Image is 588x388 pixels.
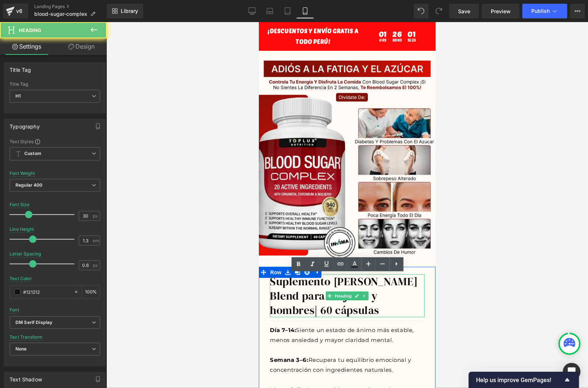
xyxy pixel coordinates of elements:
[476,375,572,384] button: Show survey - Help us improve GemPages!
[53,245,63,256] a: Expand / Collapse
[75,269,95,278] span: Heading
[24,151,41,157] b: Custom
[107,4,143,18] a: New Library
[296,4,314,18] a: Mobile
[10,372,42,382] div: Text Shadow
[120,16,128,20] span: Hrs
[491,7,511,15] span: Preview
[10,335,43,340] div: Text Transform
[93,263,99,268] span: px
[10,119,40,130] div: Typography
[10,227,34,232] div: Line Height
[15,320,52,326] i: DM Serif Display
[6,4,103,25] p: ¡DESCUENTOS Y ENVíO GRATiS A TODO PERú!
[61,281,120,296] span: 60 cápsulas
[10,202,30,207] div: Font Size
[570,4,585,18] button: More
[11,364,47,371] strong: Meses 2–3+:
[56,281,59,296] span: |
[102,269,110,278] a: Expand / Collapse
[15,346,27,352] b: None
[414,4,429,18] button: Undo
[11,363,166,382] p: Apoya tu bienestar a largo plazo con energía constante, ánimo positivo y calma diaria.
[149,16,157,20] span: Segs
[10,251,41,257] div: Letter Spacing
[279,4,296,18] a: Tablet
[120,8,128,16] span: 01
[10,82,100,87] div: Title Tag
[121,8,138,14] span: Library
[11,333,166,353] p: Recupera tu equilibrio emocional y concentración con ingredientes naturales.
[243,4,261,18] a: Desktop
[10,276,32,281] div: Text Color
[531,8,550,14] span: Publish
[11,304,37,311] strong: Día 7–14:
[15,182,43,188] b: Regular 400
[432,4,446,18] button: Redo
[93,238,99,243] span: em
[19,27,41,33] span: Heading
[24,245,34,256] a: Save row
[34,245,43,256] a: Clone Row
[149,8,157,16] span: 01
[93,214,99,218] span: px
[134,16,143,20] span: Mins
[23,288,70,296] input: Color
[34,11,87,17] span: blood-sugar-complex
[34,4,107,10] a: Landing Pages
[3,4,28,18] a: v6
[11,303,166,323] p: Siente un estado de ánimo más estable, menos ansiedad y mayor claridad mental.
[15,93,21,99] b: H1
[10,63,31,73] div: Title Tag
[476,377,563,384] span: Help us improve GemPages!
[563,363,581,381] div: Open Intercom Messenger
[43,245,53,256] a: Remove Row
[82,286,100,299] div: %
[261,4,279,18] a: Laptop
[10,307,19,313] div: Font
[10,171,35,176] div: Font Weight
[15,6,24,16] div: v6
[522,4,567,18] button: Publish
[10,245,24,256] span: Row
[55,38,108,55] a: Design
[482,4,520,18] a: Preview
[134,8,143,16] span: 26
[11,334,50,341] strong: Semana 3–6:
[10,138,100,144] div: Text Styles
[458,7,470,15] span: Save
